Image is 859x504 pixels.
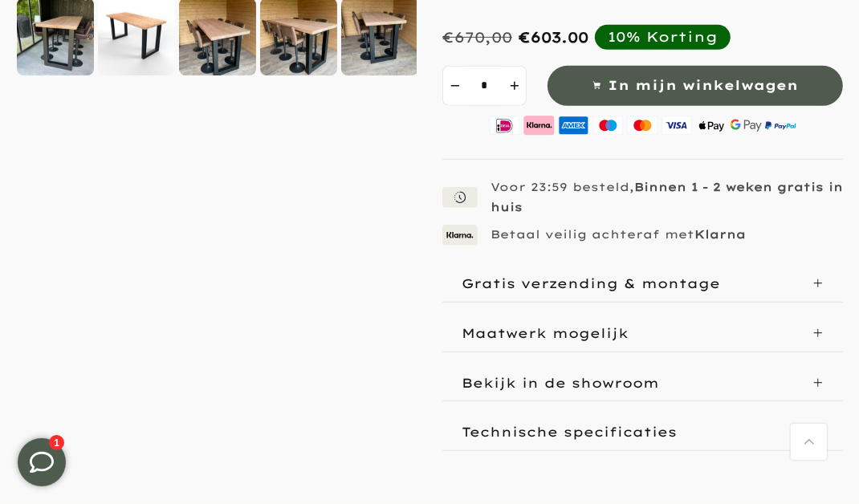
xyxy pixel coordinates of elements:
button: decrement [442,66,466,106]
span: €603.00 [519,28,588,47]
p: Maatwerk mogelijk [462,325,629,341]
span: In mijn winkelwagen [608,74,798,97]
p: Betaal veilig achteraf met [491,227,746,242]
iframe: toggle-frame [2,422,82,502]
strong: Klarna [694,227,746,242]
p: Voor 23:59 besteld, [491,180,843,214]
a: Terug naar boven [791,424,827,460]
div: €670,00 [442,28,512,47]
p: Bekijk in de showroom [462,375,659,391]
strong: Binnen 1 - 2 weken gratis in huis [491,180,843,214]
div: 10% Korting [608,28,718,46]
p: Technische specificaties [462,424,677,440]
button: In mijn winkelwagen [548,66,843,106]
input: Quantity [466,66,503,106]
p: Gratis verzending & montage [462,275,720,291]
button: increment [503,66,527,106]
